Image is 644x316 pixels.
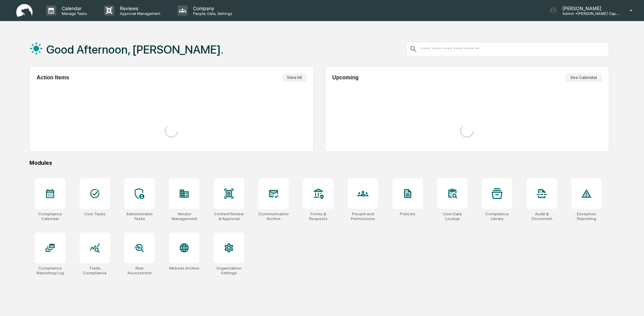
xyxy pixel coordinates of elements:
[46,43,223,56] h1: Good Afternoon, [PERSON_NAME].
[114,11,164,16] p: Approval Management
[527,212,557,221] div: Audit & Document Logs
[214,266,244,275] div: Organization Settings
[482,212,512,221] div: Compliance Library
[80,266,110,275] div: Trade Compliance
[188,11,236,16] p: People, Data, Settings
[35,266,65,275] div: Compliance Reporting Log
[124,212,155,221] div: Administrator Tasks
[437,212,468,221] div: User Data Lookup
[114,5,164,11] p: Reviews
[124,266,155,275] div: Risk Assessment
[188,5,236,11] p: Company
[557,5,620,11] p: [PERSON_NAME]
[400,212,415,216] div: Policies
[258,212,289,221] div: Communications Archive
[169,266,199,271] div: Website Archive
[84,212,106,216] div: User Tasks
[282,73,306,82] button: View All
[348,212,378,221] div: People and Permissions
[56,11,90,16] p: Manage Tasks
[29,160,609,166] div: Modules
[303,212,334,221] div: Forms & Requests
[332,75,359,81] h2: Upcoming
[557,11,620,16] p: Admin • [PERSON_NAME] Capital
[35,212,65,221] div: Compliance Calendar
[37,75,69,81] h2: Action Items
[16,4,33,17] img: logo
[571,212,602,221] div: Exception Reporting
[214,212,244,221] div: Content Review & Approval
[56,5,90,11] p: Calendar
[565,73,602,82] button: See Calendar
[169,212,199,221] div: Vendor Management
